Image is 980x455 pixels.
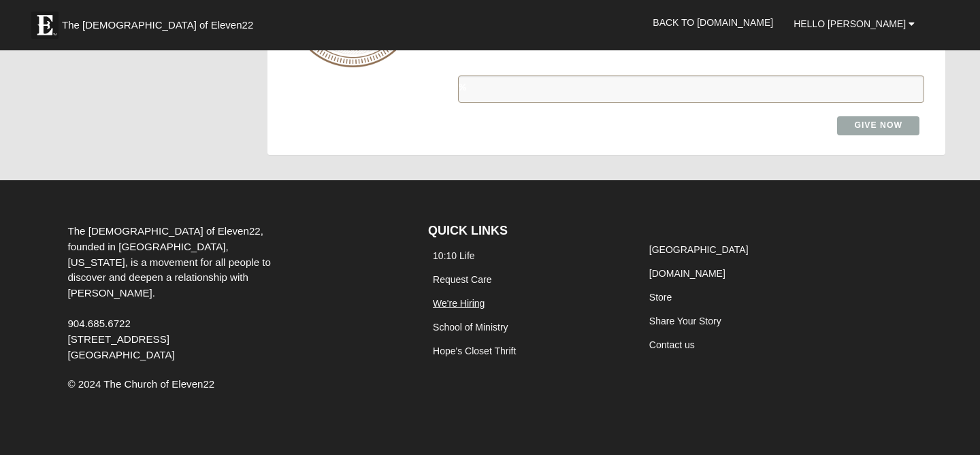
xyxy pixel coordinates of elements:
[67,349,174,360] span: [GEOGRAPHIC_DATA]
[433,274,491,285] a: Request Care
[433,298,485,309] a: We're Hiring
[31,12,59,39] img: Eleven22 logo
[428,224,624,239] h4: QUICK LINKS
[24,5,297,39] a: The [DEMOGRAPHIC_DATA] of Eleven22
[649,268,725,279] a: [DOMAIN_NAME]
[783,7,925,41] a: Hello [PERSON_NAME]
[433,322,508,333] a: School of Ministry
[642,5,783,39] a: Back to [DOMAIN_NAME]
[433,346,516,356] a: Hope's Closet Thrift
[837,116,919,135] a: Give Now
[794,18,906,29] span: Hello [PERSON_NAME]
[67,378,214,390] span: © 2024 The Church of Eleven22
[57,224,297,363] div: The [DEMOGRAPHIC_DATA] of Eleven22, founded in [GEOGRAPHIC_DATA], [US_STATE], is a movement for a...
[433,250,475,261] a: 10:10 Life
[649,316,721,326] a: Share Your Story
[649,292,672,303] a: Store
[62,18,253,32] span: The [DEMOGRAPHIC_DATA] of Eleven22
[649,244,749,255] a: [GEOGRAPHIC_DATA]
[649,339,695,350] a: Contact us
